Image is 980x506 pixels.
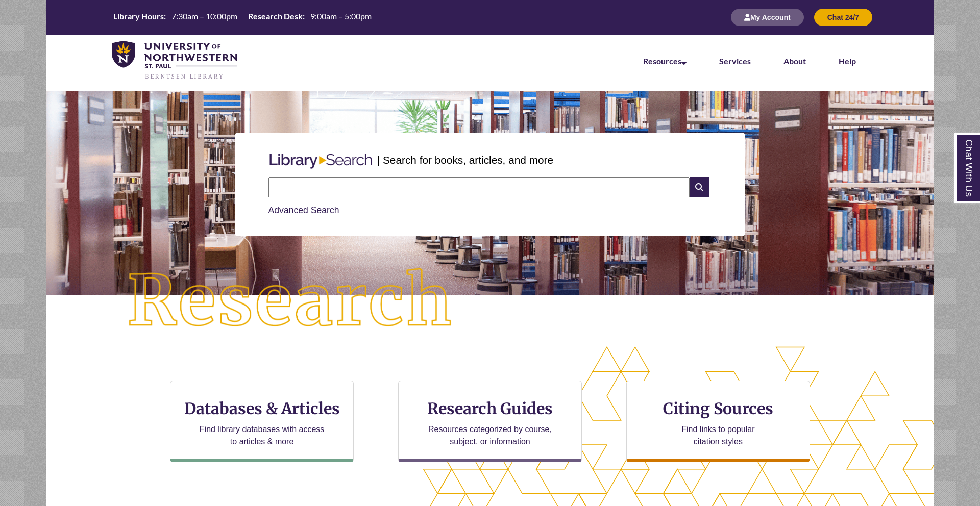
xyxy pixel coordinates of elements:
button: Chat 24/7 [814,9,872,26]
p: Resources categorized by course, subject, or information [424,423,557,448]
a: Databases & Articles Find library databases with access to articles & more [170,381,354,462]
a: Citing Sources Find links to popular citation styles [626,381,810,462]
th: Research Desk: [244,11,306,22]
img: Libary Search [264,149,377,173]
span: 7:30am – 10:00pm [171,11,237,21]
a: Chat 24/7 [814,13,872,21]
a: Help [839,56,856,66]
a: My Account [731,13,804,21]
th: Library Hours: [109,11,167,22]
a: About [783,56,806,66]
a: Resources [643,56,687,66]
p: Find links to popular citation styles [668,423,768,448]
p: Find library databases with access to articles & more [195,423,329,448]
a: Advanced Search [268,205,339,215]
p: | Search for books, articles, and more [377,152,553,168]
a: Research Guides Resources categorized by course, subject, or information [398,381,582,462]
table: Hours Today [109,11,376,23]
i: Search [690,177,709,197]
img: UNWSP Library Logo [112,41,237,81]
h3: Citing Sources [656,399,780,418]
span: 9:00am – 5:00pm [310,11,372,21]
h3: Research Guides [407,399,573,418]
img: Research [91,232,490,371]
h3: Databases & Articles [179,399,345,418]
button: My Account [731,9,804,26]
a: Services [719,56,751,66]
a: Hours Today [109,11,376,24]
